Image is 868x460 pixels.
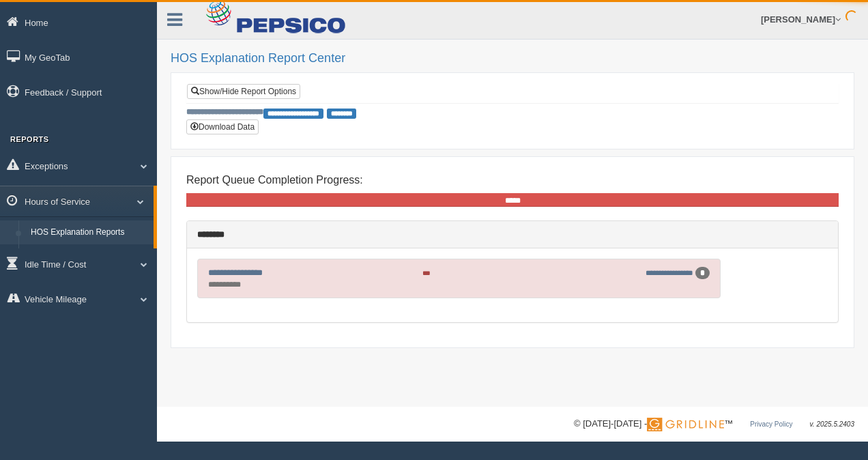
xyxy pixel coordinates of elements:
[647,418,724,431] img: Gridline
[187,84,300,99] a: Show/Hide Report Options
[25,244,154,269] a: HOS Violation Audit Reports
[750,420,792,428] a: Privacy Policy
[25,220,154,245] a: HOS Explanation Reports
[810,420,854,428] span: v. 2025.5.2403
[574,417,854,431] div: © [DATE]-[DATE] - ™
[186,174,839,186] h4: Report Queue Completion Progress:
[171,52,854,66] h2: HOS Explanation Report Center
[186,119,259,134] button: Download Data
